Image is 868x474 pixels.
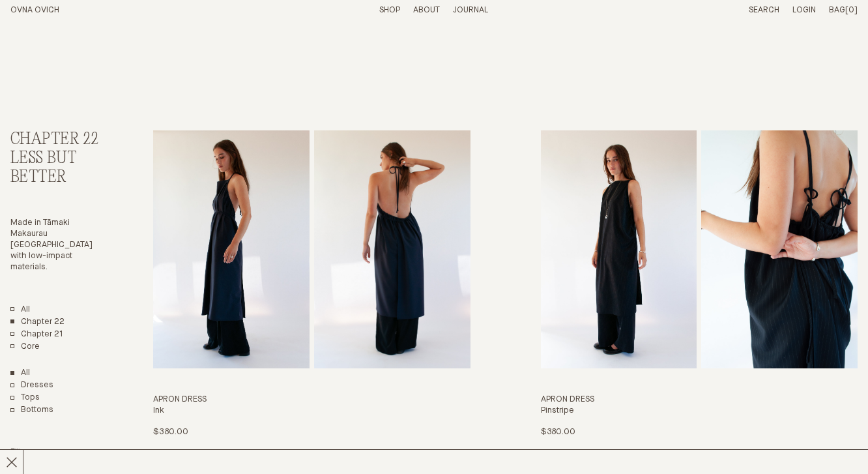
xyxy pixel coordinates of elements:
span: Bag [829,6,845,14]
h2: Chapter 22 [10,130,108,149]
a: Show All [10,368,30,379]
img: Apron Dress [153,130,310,368]
summary: Filter [10,447,38,458]
h4: Pinstripe [541,406,858,417]
span: $380.00 [153,428,188,436]
a: All [10,304,30,316]
a: Chapter 21 [10,329,63,340]
a: Login [792,6,816,14]
a: Apron Dress [153,130,470,437]
h3: Less But Better [10,149,108,187]
span: $380.00 [541,428,575,436]
a: Bottoms [10,405,53,416]
img: Apron Dress [541,130,697,368]
h3: Apron Dress [541,394,858,406]
span: [0] [845,6,858,14]
a: Apron Dress [541,130,858,437]
a: Dresses [10,380,53,391]
h3: Apron Dress [153,394,470,406]
a: Tops [10,393,40,404]
p: Made in Tāmaki Makaurau [GEOGRAPHIC_DATA] with low-impact materials. [10,218,108,273]
h4: Ink [153,406,470,417]
a: Chapter 22 [10,317,65,328]
a: Journal [453,6,488,14]
a: Core [10,342,40,353]
a: Search [749,6,779,14]
a: Home [10,6,59,14]
summary: About [413,5,440,16]
a: Shop [379,6,400,14]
